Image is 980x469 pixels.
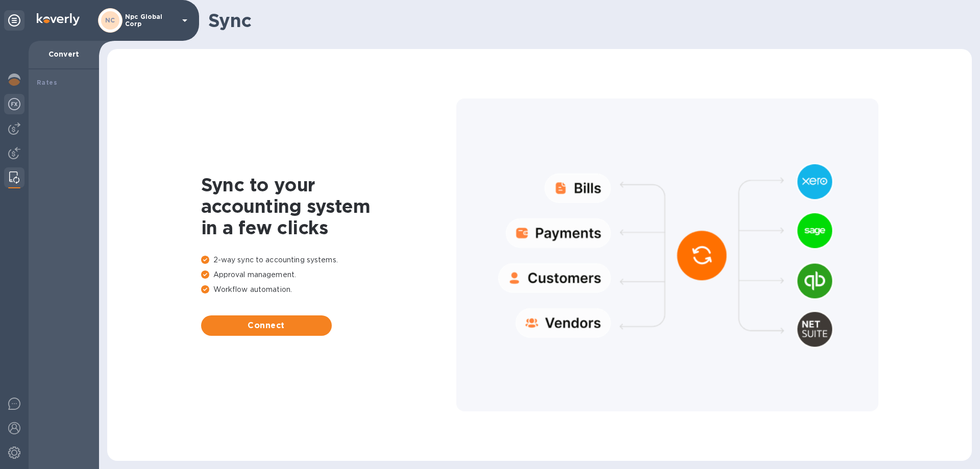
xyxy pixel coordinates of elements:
p: Approval management. [201,269,456,280]
span: Connect [209,319,324,332]
h1: Sync to your accounting system in a few clicks [201,174,456,238]
img: Logo [37,13,80,26]
button: Connect [201,315,332,336]
img: Foreign exchange [8,98,20,110]
p: 2-way sync to accounting systems. [201,255,456,265]
b: NC [105,16,115,24]
h1: Sync [208,10,964,31]
b: Rates [37,79,57,86]
p: Workflow automation. [201,284,456,295]
div: Pin categories [4,10,24,31]
p: Convert [37,49,91,59]
p: Npc Global Corp [125,13,176,28]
